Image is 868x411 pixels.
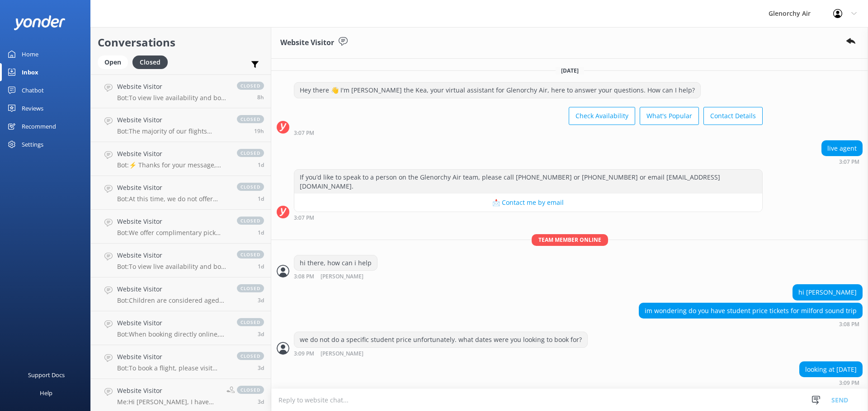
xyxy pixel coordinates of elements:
div: hi there, how can i help [294,255,377,271]
a: Website VisitorBot:At this time, we do not offer [PERSON_NAME] Island flights over multiple days,... [91,176,271,210]
a: Website VisitorBot:We offer complimentary pick ups and drop offs within [GEOGRAPHIC_DATA]. Please... [91,210,271,244]
div: Inbox [22,63,38,81]
button: Check Availability [569,107,635,125]
span: Aug 25 2025 06:14am (UTC +12:00) Pacific/Auckland [257,93,264,101]
div: live agent [822,141,862,156]
strong: 3:08 PM [294,274,314,280]
span: Aug 21 2025 10:42pm (UTC +12:00) Pacific/Auckland [258,296,264,304]
div: Support Docs [28,366,65,384]
div: we do not do a specific student price unfortunately. what dates were you looking to book for? [294,332,587,347]
span: closed [237,115,264,123]
div: Aug 21 2025 03:09pm (UTC +12:00) Pacific/Auckland [294,350,588,357]
span: Aug 24 2025 07:35pm (UTC +12:00) Pacific/Auckland [254,127,264,135]
button: What's Popular [640,107,699,125]
a: Website VisitorBot:When booking directly online, full payment is required at the time of booking.... [91,311,271,345]
h4: Website Visitor [117,386,220,396]
h4: Website Visitor [117,284,228,294]
p: Bot: At this time, we do not offer [PERSON_NAME] Island flights over multiple days, just day trip... [117,195,228,203]
span: closed [237,82,264,90]
h2: Conversations [98,34,264,51]
p: Me: Hi [PERSON_NAME], I have replied to your email :) [117,398,220,406]
span: closed [237,318,264,326]
span: [PERSON_NAME] [321,274,363,280]
div: Aug 21 2025 03:07pm (UTC +12:00) Pacific/Auckland [294,214,763,221]
a: Website VisitorBot:⚡ Thanks for your message, we'll get back to you as soon as we can. You're als... [91,142,271,176]
div: Aug 21 2025 03:09pm (UTC +12:00) Pacific/Auckland [799,379,863,386]
p: Bot: We offer complimentary pick ups and drop offs within [GEOGRAPHIC_DATA]. Please select from o... [117,229,228,237]
div: Settings [22,135,43,153]
div: Open [98,55,128,69]
div: Chatbot [22,81,44,99]
h4: Website Visitor [117,183,228,193]
p: Bot: When booking directly online, full payment is required at the time of booking. If booking th... [117,330,228,338]
span: Aug 21 2025 09:55pm (UTC +12:00) Pacific/Auckland [258,330,264,338]
span: Aug 23 2025 11:30pm (UTC +12:00) Pacific/Auckland [258,263,264,270]
div: Help [40,384,52,402]
strong: 3:09 PM [839,380,859,386]
p: Bot: To view live availability and book your experience, please visit [URL][DOMAIN_NAME]. [117,263,228,271]
div: Closed [132,55,168,69]
span: [PERSON_NAME] [321,351,363,357]
img: yonder-white-logo.png [14,15,66,30]
div: looking at [DATE] [800,362,862,377]
div: Home [22,45,38,63]
span: closed [237,386,264,394]
h4: Website Visitor [117,318,228,328]
div: Aug 21 2025 03:07pm (UTC +12:00) Pacific/Auckland [294,129,763,136]
div: Aug 21 2025 03:08pm (UTC +12:00) Pacific/Auckland [294,273,393,280]
h4: Website Visitor [117,149,228,159]
a: Website VisitorBot:To view live availability and book your experience, please visit [URL][DOMAIN_... [91,244,271,277]
p: Bot: To book a flight, please visit [URL][DOMAIN_NAME] to view live availability and make your bo... [117,364,228,372]
h3: Website Visitor [280,37,334,49]
span: closed [237,250,264,259]
p: Bot: The majority of our flights require a minimum of 2 passengers to confirm a departure. Bookin... [117,127,228,135]
strong: 3:09 PM [294,351,314,357]
span: closed [237,183,264,191]
strong: 3:07 PM [294,130,314,136]
span: Aug 24 2025 09:51am (UTC +12:00) Pacific/Auckland [258,161,264,169]
div: Reviews [22,99,43,117]
div: Aug 21 2025 03:07pm (UTC +12:00) Pacific/Auckland [821,158,863,165]
div: Hey there 👋 I'm [PERSON_NAME] the Kea, your virtual assistant for Glenorchy Air, here to answer y... [294,83,700,98]
span: closed [237,352,264,360]
p: Bot: ⚡ Thanks for your message, we'll get back to you as soon as we can. You're also welcome to k... [117,161,228,169]
h4: Website Visitor [117,250,228,260]
span: Aug 24 2025 04:44am (UTC +12:00) Pacific/Auckland [258,195,264,203]
span: Aug 21 2025 05:40pm (UTC +12:00) Pacific/Auckland [258,364,264,372]
h4: Website Visitor [117,352,228,362]
span: Aug 24 2025 03:45am (UTC +12:00) Pacific/Auckland [258,229,264,236]
span: closed [237,149,264,157]
span: Team member online [532,234,608,245]
a: Website VisitorBot:The majority of our flights require a minimum of 2 passengers to confirm a dep... [91,108,271,142]
div: hi [PERSON_NAME] [793,285,862,300]
span: closed [237,284,264,292]
div: If you’d like to speak to a person on the Glenorchy Air team, please call [PHONE_NUMBER] or [PHON... [294,170,762,194]
p: Bot: To view live availability and book your experience, please visit [URL][DOMAIN_NAME]. [117,94,228,102]
span: [DATE] [556,67,584,74]
button: 📩 Contact me by email [294,194,762,212]
a: Website VisitorBot:Children are considered aged [DEMOGRAPHIC_DATA] years.closed3d [91,277,271,311]
a: Closed [132,57,172,67]
div: im wondering do you have student price tickets for milford sound trip [639,303,862,319]
span: closed [237,217,264,225]
h4: Website Visitor [117,217,228,226]
div: Recommend [22,117,56,135]
p: Bot: Children are considered aged [DEMOGRAPHIC_DATA] years. [117,296,228,305]
h4: Website Visitor [117,82,228,92]
h4: Website Visitor [117,115,228,125]
div: Aug 21 2025 03:08pm (UTC +12:00) Pacific/Auckland [639,321,863,327]
button: Contact Details [703,107,763,125]
a: Website VisitorBot:To book a flight, please visit [URL][DOMAIN_NAME] to view live availability an... [91,345,271,379]
strong: 3:07 PM [839,159,859,165]
span: Aug 21 2025 04:41pm (UTC +12:00) Pacific/Auckland [258,398,264,406]
a: Open [98,57,132,67]
a: Website VisitorBot:To view live availability and book your experience, please visit [URL][DOMAIN_... [91,74,271,108]
strong: 3:07 PM [294,215,314,221]
strong: 3:08 PM [839,322,859,327]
